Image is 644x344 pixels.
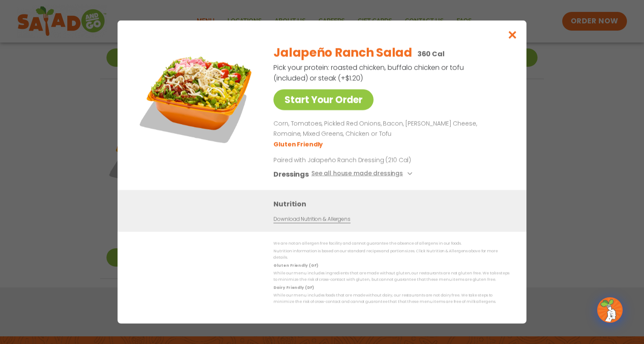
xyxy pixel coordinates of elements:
button: Close modal [499,20,526,49]
h3: Nutrition [273,199,514,209]
strong: Gluten Friendly (GF) [273,263,318,268]
button: See all house made dressings [311,169,415,179]
a: Start Your Order [273,89,374,110]
img: Featured product photo for Jalapeño Ranch Salad [137,37,256,156]
p: While our menu includes foods that are made without dairy, our restaurants are not dairy free. We... [273,292,509,305]
p: Paired with Jalapeño Ranch Dressing (210 Cal) [273,156,431,165]
p: Corn, Tomatoes, Pickled Red Onions, Bacon, [PERSON_NAME] Cheese, Romaine, Mixed Greens, Chicken o... [273,119,506,139]
h2: Jalapeño Ranch Salad [273,44,412,62]
h3: Dressings [273,169,309,179]
p: Pick your protein: roasted chicken, buffalo chicken or tofu (included) or steak (+$1.20) [273,62,465,83]
p: We are not an allergen free facility and cannot guarantee the absence of allergens in our foods. [273,240,509,247]
li: Gluten Friendly [273,140,324,149]
a: Download Nutrition & Allergens [273,215,350,223]
img: wpChatIcon [598,298,622,322]
p: While our menu includes ingredients that are made without gluten, our restaurants are not gluten ... [273,270,509,283]
p: 360 Cal [417,48,445,59]
strong: Dairy Friendly (DF) [273,285,313,290]
p: Nutrition information is based on our standard recipes and portion sizes. Click Nutrition & Aller... [273,248,509,261]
